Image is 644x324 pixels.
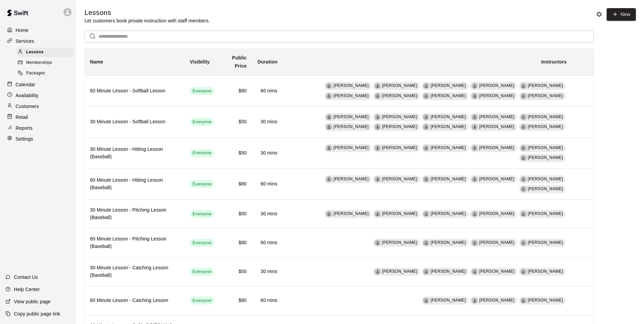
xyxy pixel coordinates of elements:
b: Visibility [190,59,210,65]
b: Name [90,59,103,65]
div: This service is visible to all of your customers [190,268,214,276]
a: Packages [16,68,76,79]
div: Ashley Gardner [374,114,381,120]
span: [PERSON_NAME] [333,124,369,129]
p: Customers [16,103,39,110]
p: Calendar [16,81,35,88]
b: Instructors [541,59,567,65]
div: Keegan Soltis [520,186,527,192]
span: [PERSON_NAME] [382,145,417,150]
div: Gavin Lill [520,240,527,246]
div: Kyle Jackson [374,176,381,182]
span: [PERSON_NAME] [382,93,417,98]
div: Andrew Corso [472,176,478,182]
div: Andrew Corso [423,211,429,217]
div: Nathan Geesey [374,93,381,99]
div: Memberships [16,58,74,68]
a: Lessons [16,47,76,57]
span: [PERSON_NAME] [333,93,369,98]
h6: 60 Minute Lesson - Hitting Lesson (Baseball) [90,177,179,192]
div: Austin Hinkle [374,211,381,217]
span: [PERSON_NAME] [430,211,466,216]
div: Ashley Gardner [374,83,381,89]
span: Everyone [190,298,214,304]
h6: 60 Minute Lesson - Softball Lesson [90,87,179,95]
span: [PERSON_NAME] [479,124,514,129]
div: This service is visible to all of your customers [190,210,214,218]
span: [PERSON_NAME] [479,145,514,150]
div: TJ Horn [472,240,478,246]
div: TJ Horn [520,176,527,182]
span: [PERSON_NAME] [382,177,417,181]
span: [PERSON_NAME] [528,114,563,119]
span: [PERSON_NAME] [479,240,514,245]
div: Chris Landis [326,114,332,120]
h6: 30 Minute Lesson - Catching Lesson (Baseball) [90,264,179,279]
div: Keegan Soltis [520,269,527,275]
a: Services [5,36,71,46]
span: [PERSON_NAME] [479,298,514,303]
a: Customers [5,101,71,111]
span: Everyone [190,181,214,187]
div: Lessons [16,48,74,57]
span: [PERSON_NAME] [333,177,369,181]
h6: 60 mins [257,297,277,304]
span: [PERSON_NAME] [333,211,369,216]
div: This service is visible to all of your customers [190,118,214,126]
div: Nick Hsieh [520,93,527,99]
div: Mike Raspanti [423,83,429,89]
p: Let customers book private instruction with staff members. [85,17,210,24]
span: Everyone [190,119,214,125]
h6: $80 [225,180,246,188]
span: [PERSON_NAME] [382,211,417,216]
div: Andrew Corso [472,145,478,151]
p: Settings [16,136,33,142]
div: Keith Daly [326,145,332,151]
span: Packages [26,70,45,77]
div: This service is visible to all of your customers [190,296,214,305]
div: Gavin Lill [520,211,527,217]
span: Everyone [190,150,214,156]
h6: 30 mins [257,210,277,218]
div: Availability [5,90,71,101]
span: [PERSON_NAME] [528,93,563,98]
div: Devin Marshall [423,145,429,151]
div: Austin Hinkle [374,240,381,246]
span: [PERSON_NAME] [479,83,514,88]
div: TJ Horn [472,269,478,275]
span: [PERSON_NAME] [528,177,563,181]
span: [PERSON_NAME] [528,240,563,245]
b: Duration [257,59,277,65]
span: [PERSON_NAME] [430,298,466,303]
div: Kyle Jackson [423,298,429,304]
span: [PERSON_NAME] [528,145,563,150]
span: [PERSON_NAME] [479,269,514,274]
p: Services [16,38,34,44]
span: [PERSON_NAME] [528,155,563,160]
span: [PERSON_NAME] [528,211,563,216]
span: [PERSON_NAME] [382,114,417,119]
p: Reports [16,125,33,131]
div: Chris Landis [326,83,332,89]
h6: $50 [225,210,246,218]
span: [PERSON_NAME] [333,114,369,119]
h6: 60 mins [257,239,277,247]
div: Retail [5,112,71,122]
div: Carly Vaughan [326,93,332,99]
div: Keith Daly [326,211,332,217]
a: Home [5,25,71,35]
h6: 30 mins [257,149,277,157]
button: Lesson settings [594,9,604,19]
span: [PERSON_NAME] [430,269,466,274]
div: Alexa Klepper [472,93,478,99]
div: Nathan Geesey [374,124,381,130]
div: Alexa Klepper [472,124,478,130]
a: Calendar [5,79,71,90]
span: [PERSON_NAME] [528,186,563,191]
span: [PERSON_NAME] [430,124,466,129]
span: [PERSON_NAME] [479,177,514,181]
span: [PERSON_NAME] [382,124,417,129]
div: This service is visible to all of your customers [190,239,214,247]
span: [PERSON_NAME] [430,145,466,150]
